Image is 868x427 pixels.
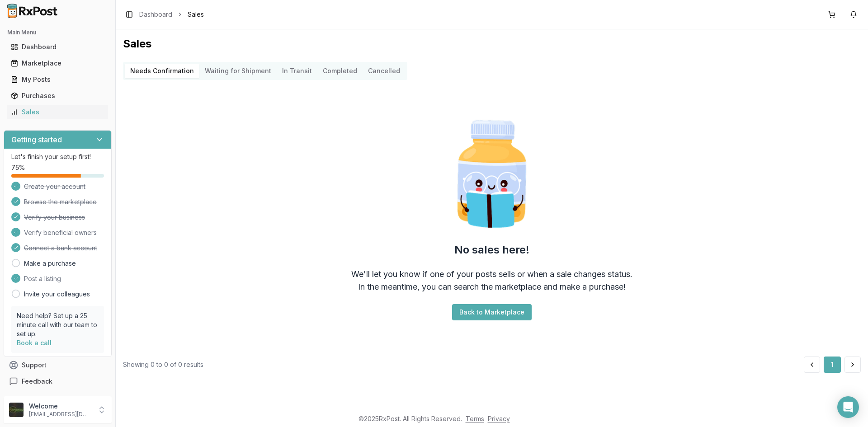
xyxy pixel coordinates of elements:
a: Terms [466,415,484,422]
button: Sales [4,105,112,119]
button: 1 [824,357,841,373]
a: My Posts [7,71,108,88]
button: Support [4,357,112,373]
button: Dashboard [4,40,112,54]
a: Make a purchase [24,259,76,268]
button: In Transit [277,64,317,78]
button: Cancelled [363,64,406,78]
span: Post a listing [24,274,61,283]
div: Dashboard [11,42,104,52]
button: Marketplace [4,56,112,70]
nav: breadcrumb [139,10,204,19]
p: Let's finish your setup first! [11,152,104,161]
p: Need help? Set up a 25 minute call with our team to set up. [17,311,99,338]
span: Feedback [22,377,52,386]
a: Marketplace [7,55,108,71]
div: My Posts [11,75,104,84]
button: Purchases [4,89,112,103]
a: Invite your colleagues [24,290,90,299]
span: 75 % [11,163,25,172]
div: Sales [11,108,104,117]
a: Privacy [488,415,510,422]
a: Purchases [7,88,108,104]
div: We'll let you know if one of your posts sells or when a sale changes status. [351,268,632,281]
p: Welcome [29,402,92,411]
span: Verify beneficial owners [24,228,97,237]
img: RxPost Logo [4,4,61,18]
div: Open Intercom Messenger [837,396,859,418]
a: Book a call [17,339,52,347]
span: Sales [188,10,204,19]
div: Marketplace [11,59,104,68]
button: Completed [317,64,363,78]
button: Needs Confirmation [125,64,199,78]
p: [EMAIL_ADDRESS][DOMAIN_NAME] [29,411,92,418]
div: In the meantime, you can search the marketplace and make a purchase! [358,281,626,293]
span: Verify your business [24,213,85,222]
button: Feedback [4,373,112,389]
button: My Posts [4,72,112,87]
button: Waiting for Shipment [199,64,277,78]
img: User avatar [9,403,24,417]
span: Connect a bank account [24,244,97,253]
div: Purchases [11,91,104,100]
button: Back to Marketplace [452,304,532,320]
img: Smart Pill Bottle [434,116,550,232]
span: Browse the marketplace [24,197,97,206]
a: Sales [7,104,108,120]
a: Dashboard [139,10,172,19]
a: Dashboard [7,39,108,55]
h2: No sales here! [454,243,529,257]
h2: Main Menu [7,29,108,36]
span: Create your account [24,182,85,191]
h1: Sales [123,37,861,51]
div: Showing 0 to 0 of 0 results [123,360,203,369]
h3: Getting started [11,134,62,145]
